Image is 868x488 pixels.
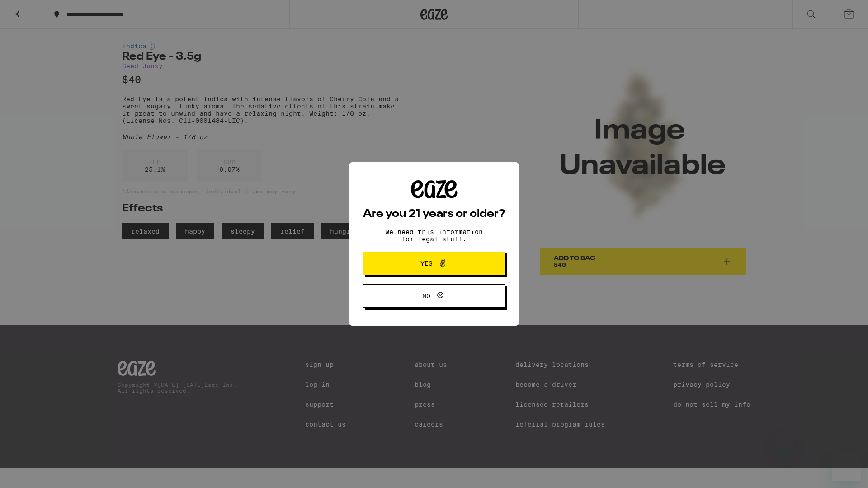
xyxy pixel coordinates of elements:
[832,452,861,481] iframe: Button to launch messaging window
[363,209,505,220] h2: Are you 21 years or older?
[363,252,505,275] button: Yes
[420,260,433,267] span: Yes
[377,228,491,243] p: We need this information for legal stuff.
[776,430,794,448] iframe: Close message
[363,284,505,308] button: No
[422,293,430,299] span: No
